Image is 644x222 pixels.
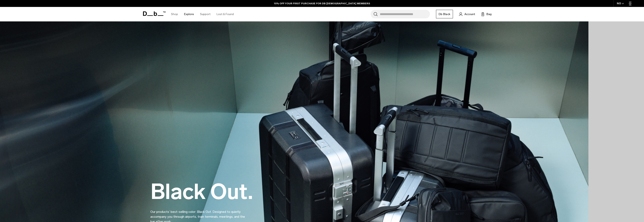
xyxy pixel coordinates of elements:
nav: Main Navigation [168,7,237,21]
a: Shop [171,7,178,21]
h2: Black Out. [150,181,253,202]
span: Bag [486,12,492,16]
a: Explore [184,7,194,21]
a: Account [459,12,475,17]
button: Bag [481,12,492,17]
a: Support [200,7,210,21]
a: 10% OFF YOUR FIRST PURCHASE FOR DB [DEMOGRAPHIC_DATA] MEMBERS [274,2,370,5]
a: Db Black [436,10,453,18]
a: Lost & Found [217,7,234,21]
span: Account [464,12,475,16]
